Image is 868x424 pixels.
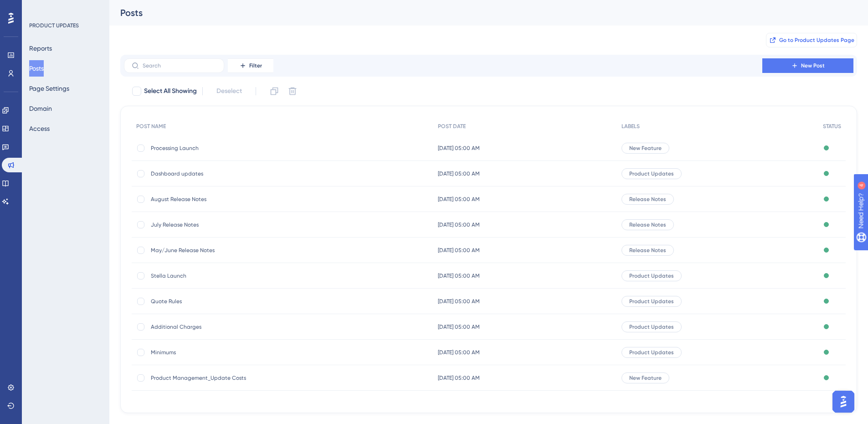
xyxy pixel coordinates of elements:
[438,170,480,177] span: [DATE] 05:00 AM
[438,196,480,203] span: [DATE] 05:00 AM
[249,62,262,69] span: Filter
[629,196,666,203] span: Release Notes
[151,298,297,305] span: Quote Rules
[144,86,197,97] span: Select All Showing
[151,221,297,228] span: July Release Notes
[629,170,674,177] span: Product Updates
[143,62,216,69] input: Search
[151,272,297,279] span: Stella Launch
[830,388,857,415] iframe: UserGuiding AI Assistant Launcher
[629,349,674,356] span: Product Updates
[151,196,297,203] span: August Release Notes
[438,221,480,228] span: [DATE] 05:00 AM
[629,374,662,382] span: New Feature
[438,298,480,305] span: [DATE] 05:00 AM
[21,2,57,13] span: Need Help?
[438,349,480,356] span: [DATE] 05:00 AM
[801,62,825,69] span: New Post
[621,123,640,130] span: LABELS
[151,349,297,356] span: Minimums
[151,374,297,382] span: Product Management_Update Costs
[823,123,841,130] span: STATUS
[629,298,674,305] span: Product Updates
[629,221,666,228] span: Release Notes
[779,36,854,44] span: Go to Product Updates Page
[438,272,480,279] span: [DATE] 05:00 AM
[208,83,250,99] button: Deselect
[762,58,853,73] button: New Post
[63,5,66,12] div: 4
[29,100,52,117] button: Domain
[151,323,297,331] span: Additional Charges
[29,60,44,77] button: Posts
[438,123,466,130] span: POST DATE
[120,6,834,19] div: Posts
[151,145,297,152] span: Processing Launch
[29,40,52,57] button: Reports
[151,170,297,177] span: Dashboard updates
[438,323,480,331] span: [DATE] 05:00 AM
[29,120,50,137] button: Access
[629,145,662,152] span: New Feature
[29,22,79,29] div: PRODUCT UPDATES
[629,247,666,254] span: Release Notes
[151,247,297,254] span: May/June Release Notes
[29,80,69,97] button: Page Settings
[629,272,674,279] span: Product Updates
[766,33,857,47] button: Go to Product Updates Page
[136,123,166,130] span: POST NAME
[438,374,480,382] span: [DATE] 05:00 AM
[438,247,480,254] span: [DATE] 05:00 AM
[228,58,273,73] button: Filter
[438,145,480,152] span: [DATE] 05:00 AM
[629,323,674,331] span: Product Updates
[216,86,242,97] span: Deselect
